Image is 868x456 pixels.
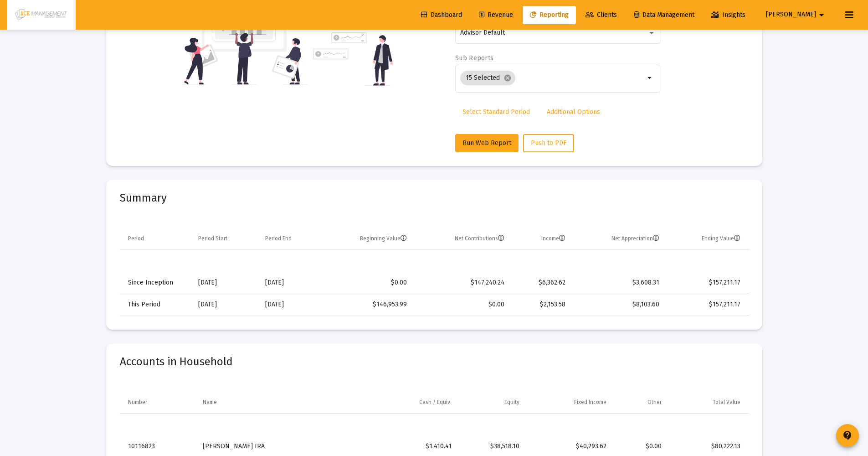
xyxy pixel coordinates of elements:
[120,206,749,316] div: Data grid
[322,294,413,316] td: $146,953.99
[504,399,519,406] div: Equity
[666,272,748,294] td: $157,211.17
[619,442,662,451] div: $0.00
[713,399,740,406] div: Total Value
[458,392,526,414] td: Column Equity
[265,278,316,287] div: [DATE]
[120,357,749,366] mat-card-title: Accounts in Household
[511,294,571,316] td: $2,153.58
[120,272,192,294] td: Since Inception
[704,6,753,24] a: Insights
[666,294,748,316] td: $157,211.17
[198,235,227,242] div: Period Start
[531,139,566,147] span: Push to PDF
[413,294,511,316] td: $0.00
[547,108,600,116] span: Additional Options
[586,11,617,19] span: Clients
[578,6,624,24] a: Clients
[192,228,259,250] td: Column Period Start
[572,294,666,316] td: $8,103.60
[611,235,659,242] div: Net Appreciation
[455,235,504,242] div: Net Contributions
[472,6,520,24] a: Revenue
[645,73,656,83] mat-icon: arrow_drop_down
[198,300,252,309] div: [DATE]
[526,392,613,414] td: Column Fixed Income
[460,69,645,87] mat-chip-list: Selection
[666,228,748,250] td: Column Ending Value
[532,442,606,451] div: $40,293.62
[627,6,702,24] a: Data Management
[460,71,515,85] mat-chip: 15 Selected
[462,108,530,116] span: Select Standard Period
[842,430,853,441] mat-icon: contact_support
[120,228,192,250] td: Column Period
[378,442,452,451] div: $1,410.41
[503,74,512,82] mat-icon: cancel
[479,11,513,19] span: Revenue
[574,399,606,406] div: Fixed Income
[196,392,372,414] td: Column Name
[647,399,662,406] div: Other
[462,139,511,147] span: Run Web Report
[198,278,252,287] div: [DATE]
[674,442,740,451] div: $80,222.13
[259,228,322,250] td: Column Period End
[816,6,827,24] mat-icon: arrow_drop_down
[668,392,749,414] td: Column Total Value
[120,294,192,316] td: This Period
[360,235,407,242] div: Beginning Value
[120,392,196,414] td: Column Number
[413,272,511,294] td: $147,240.24
[413,228,511,250] td: Column Net Contributions
[511,272,571,294] td: $6,362.62
[265,300,316,309] div: [DATE]
[128,399,147,406] div: Number
[120,193,749,202] mat-card-title: Summary
[523,134,574,152] button: Push to PDF
[313,16,393,86] img: reporting-alt
[530,11,569,19] span: Reporting
[572,228,666,250] td: Column Net Appreciation
[523,6,576,24] a: Reporting
[265,235,292,242] div: Period End
[464,442,519,451] div: $38,518.10
[460,29,505,36] span: Advisor Default
[14,6,69,24] img: Dashboard
[511,228,571,250] td: Column Income
[421,11,462,19] span: Dashboard
[414,6,469,24] a: Dashboard
[203,399,217,406] div: Name
[755,5,838,24] button: [PERSON_NAME]
[766,11,816,19] span: [PERSON_NAME]
[613,392,668,414] td: Column Other
[455,134,519,152] button: Run Web Report
[541,235,565,242] div: Income
[372,392,458,414] td: Column Cash / Equiv.
[322,272,413,294] td: $0.00
[455,54,493,62] label: Sub Reports
[634,11,694,19] span: Data Management
[419,399,452,406] div: Cash / Equiv.
[711,11,745,19] span: Insights
[572,272,666,294] td: $3,608.31
[322,228,413,250] td: Column Beginning Value
[128,235,144,242] div: Period
[702,235,740,242] div: Ending Value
